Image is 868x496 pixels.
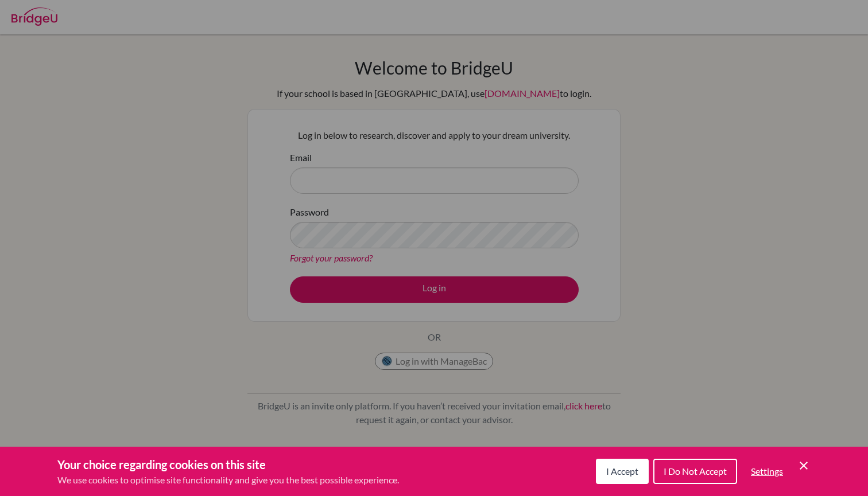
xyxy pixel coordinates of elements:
button: I Do Not Accept [653,459,737,484]
p: We use cookies to optimise site functionality and give you the best possible experience. [57,473,399,487]
span: I Do Not Accept [664,466,727,477]
button: Settings [742,460,792,483]
button: I Accept [596,459,649,484]
span: Settings [751,466,783,477]
button: Save and close [797,459,811,472]
h3: Your choice regarding cookies on this site [57,456,399,473]
span: I Accept [606,466,638,477]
